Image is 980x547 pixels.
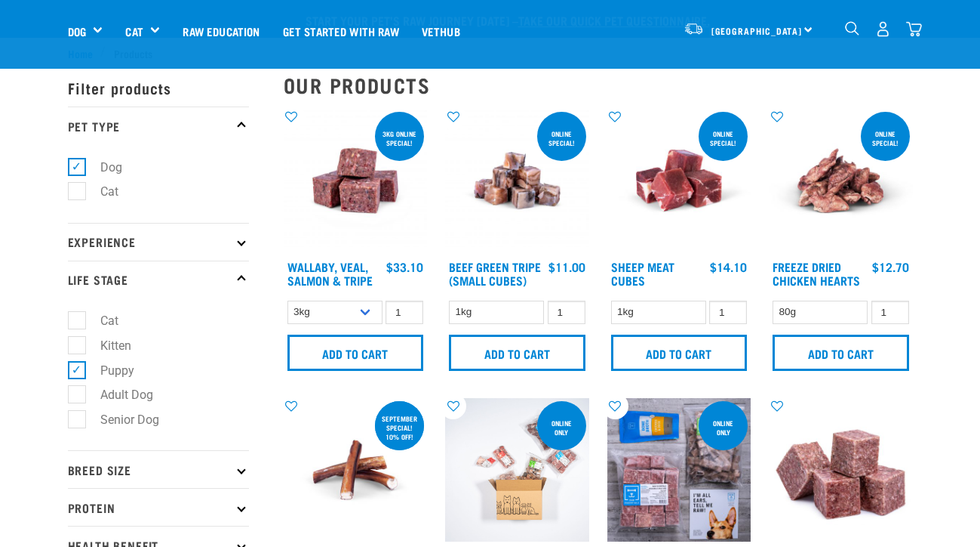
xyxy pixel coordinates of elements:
a: Vethub [410,1,472,61]
input: Add to cart [773,335,909,371]
div: ONLINE SPECIAL! [699,122,748,154]
p: Pet Type [68,107,249,144]
a: Wallaby, Veal, Salmon & Tripe [287,263,373,283]
a: Dog [68,23,86,40]
label: Senior Dog [76,410,165,429]
img: user.png [875,21,891,37]
label: Kitten [76,336,137,355]
img: Sheep Meat [607,109,751,253]
div: 3kg online special! [375,122,424,154]
img: van-moving.png [684,22,704,36]
input: Add to cart [449,335,585,371]
a: Freeze Dried Chicken Hearts [773,263,860,283]
label: Adult Dog [76,385,159,404]
img: Beef Tripe Bites 1634 [445,109,589,253]
input: 1 [709,301,747,324]
input: 1 [548,301,585,324]
div: September special! 10% off! [375,407,424,448]
a: Cat [125,23,143,40]
img: NPS Puppy Update [607,398,751,542]
div: $11.00 [548,260,585,273]
p: Protein [68,488,249,526]
label: Cat [76,182,124,201]
div: online only [699,412,748,443]
img: Puppy 0 2sec [445,398,589,542]
img: Bull Pizzle [284,398,428,542]
input: Add to cart [611,335,748,371]
label: Cat [76,311,124,330]
img: FD Chicken Hearts [769,109,913,253]
a: Get started with Raw [272,1,410,61]
div: $12.70 [872,260,909,273]
p: Experience [68,223,249,261]
label: Puppy [76,361,140,380]
div: ONLINE SPECIAL! [537,122,586,154]
div: Online Only [537,412,586,443]
img: home-icon@2x.png [906,21,922,37]
input: 1 [871,301,909,324]
input: 1 [386,301,423,324]
p: Filter products [68,69,249,107]
div: $14.10 [710,260,747,273]
input: Add to cart [287,335,424,371]
a: Beef Green Tripe (Small Cubes) [449,263,541,283]
img: Wallaby Veal Salmon Tripe 1642 [284,109,428,253]
p: Breed Size [68,450,249,488]
div: ONLINE SPECIAL! [861,122,910,154]
a: Sheep Meat Cubes [611,263,674,283]
h2: Our Products [284,73,913,97]
img: Pile Of Cubed Chicken Wild Meat Mix [769,398,913,542]
span: [GEOGRAPHIC_DATA] [711,28,803,33]
img: home-icon-1@2x.png [845,21,859,36]
div: $33.10 [386,260,423,273]
a: Raw Education [171,1,271,61]
label: Dog [76,158,128,177]
p: Life Stage [68,261,249,298]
